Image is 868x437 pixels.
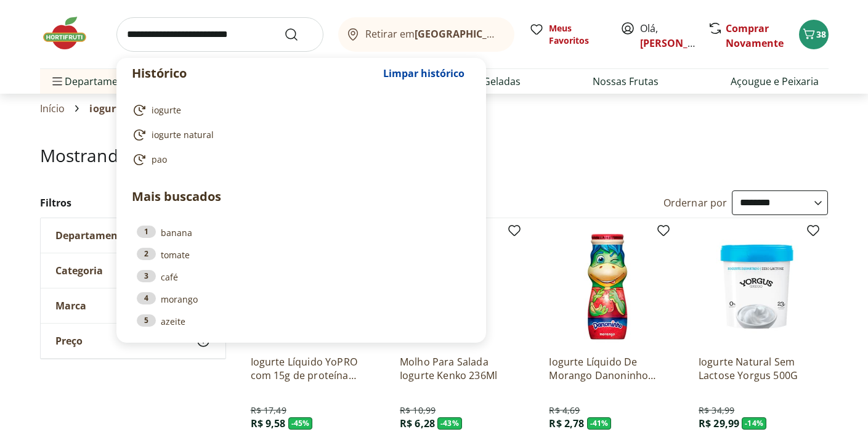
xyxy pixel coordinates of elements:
[55,335,83,347] span: Preço
[55,300,86,312] span: Marca
[663,196,728,210] label: Ordernar por
[137,270,156,282] div: 3
[284,27,314,42] button: Submit Search
[137,226,156,238] div: 1
[437,417,462,430] span: - 43 %
[549,404,580,417] span: R$ 4,69
[137,314,466,328] a: 5azeite
[132,187,471,206] p: Mais buscados
[549,22,606,47] span: Meus Favoritos
[288,417,313,430] span: - 45 %
[40,103,65,114] a: Início
[132,128,466,142] a: iogurte natural
[137,248,466,261] a: 2tomate
[699,355,816,382] a: Iogurte Natural Sem Lactose Yorgus 500G
[137,270,466,284] a: 3café
[41,218,225,253] button: Departamento
[731,74,819,89] a: Açougue e Peixaria
[132,103,466,118] a: iogurte
[338,17,514,52] button: Retirar em[GEOGRAPHIC_DATA]/[GEOGRAPHIC_DATA]
[383,68,464,78] span: Limpar histórico
[415,27,622,41] b: [GEOGRAPHIC_DATA]/[GEOGRAPHIC_DATA]
[41,324,225,358] button: Preço
[40,15,102,52] img: Hortifruti
[640,21,695,51] span: Olá,
[529,22,606,47] a: Meus Favoritos
[41,253,225,288] button: Categoria
[799,20,829,49] button: Carrinho
[55,264,103,277] span: Categoria
[549,355,666,382] a: Iogurte Líquido De Morango Danoninho 100Gr
[699,228,816,345] img: Iogurte Natural Sem Lactose Yorgus 500G
[50,67,65,96] button: Menu
[137,292,156,304] div: 4
[116,17,323,52] input: search
[726,22,784,50] a: Comprar Novamente
[152,153,167,166] span: pao
[742,417,766,430] span: - 14 %
[132,65,377,82] p: Histórico
[251,417,286,430] span: R$ 9,58
[251,404,286,417] span: R$ 17,49
[132,152,466,167] a: pao
[699,417,739,430] span: R$ 29,99
[50,67,139,96] span: Departamentos
[152,129,214,141] span: iogurte natural
[40,190,226,215] h2: Filtros
[40,145,829,165] h1: Mostrando resultados para:
[137,292,466,306] a: 4morango
[55,229,128,242] span: Departamento
[152,104,181,116] span: iogurte
[549,417,584,430] span: R$ 2,78
[377,59,471,88] button: Limpar histórico
[41,288,225,323] button: Marca
[699,404,734,417] span: R$ 34,99
[137,248,156,260] div: 2
[137,314,156,327] div: 5
[587,417,612,430] span: - 41 %
[400,355,517,382] a: Molho Para Salada Iogurte Kenko 236Ml
[549,228,666,345] img: Iogurte Líquido De Morango Danoninho 100Gr
[400,417,435,430] span: R$ 6,28
[137,226,466,239] a: 1banana
[400,404,436,417] span: R$ 10,99
[251,355,368,382] a: Iogurte Líquido YoPRO com 15g de proteína Doce de Leite 250g
[593,74,659,89] a: Nossas Frutas
[89,103,126,114] span: iogurte
[365,28,501,39] span: Retirar em
[640,36,720,50] a: [PERSON_NAME]
[816,28,826,40] span: 38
